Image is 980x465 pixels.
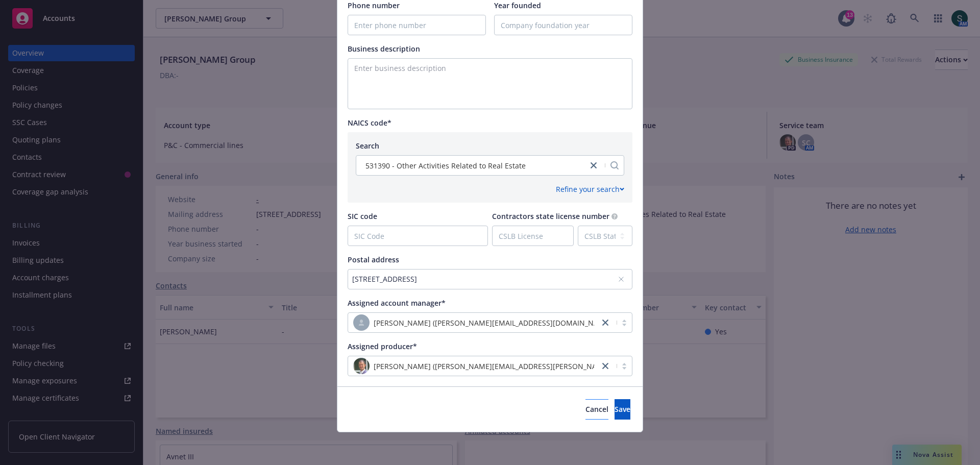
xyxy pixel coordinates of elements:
[615,399,630,420] button: Save
[348,44,420,54] span: Business description
[492,211,609,221] span: Contractors state license number
[348,1,400,10] span: Phone number
[587,159,600,172] a: close
[348,255,399,264] span: Postal address
[352,274,618,284] div: [STREET_ADDRESS]
[348,226,487,246] input: SIC Code
[599,360,611,372] a: close
[585,404,608,414] span: Cancel
[556,184,624,194] div: Refine your search
[348,269,632,289] button: [STREET_ADDRESS]
[348,58,632,109] textarea: Enter business description
[599,316,611,329] a: close
[348,15,485,35] input: Enter phone number
[585,399,608,420] button: Cancel
[361,160,582,171] span: 531390 - Other Activities Related to Real Estate
[365,160,526,171] span: 531390 - Other Activities Related to Real Estate
[353,358,594,374] span: photo[PERSON_NAME] ([PERSON_NAME][EMAIL_ADDRESS][PERSON_NAME][DOMAIN_NAME])
[348,118,391,128] span: NAICS code*
[348,341,417,351] span: Assigned producer*
[615,404,630,414] span: Save
[348,298,446,308] span: Assigned account manager*
[353,314,594,331] span: [PERSON_NAME] ([PERSON_NAME][EMAIL_ADDRESS][DOMAIN_NAME])
[348,211,377,221] span: SIC code
[374,317,614,328] span: [PERSON_NAME] ([PERSON_NAME][EMAIL_ADDRESS][DOMAIN_NAME])
[494,1,541,10] span: Year founded
[374,361,671,372] span: [PERSON_NAME] ([PERSON_NAME][EMAIL_ADDRESS][PERSON_NAME][DOMAIN_NAME])
[495,15,632,35] input: Company foundation year
[356,141,379,151] span: Search
[353,358,370,374] img: photo
[493,226,573,246] input: CSLB License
